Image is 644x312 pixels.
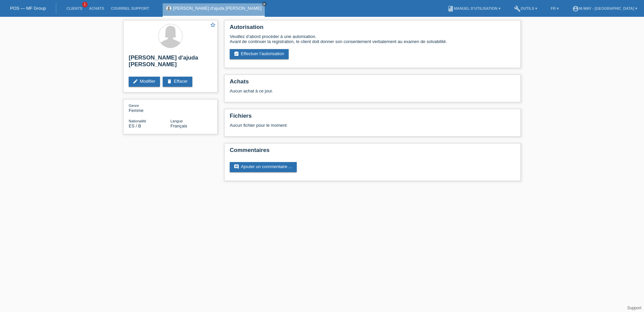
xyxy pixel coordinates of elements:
[230,78,515,88] h2: Achats
[263,2,266,6] i: close
[230,24,515,34] h2: Autorisation
[447,5,454,12] i: book
[170,119,183,123] span: Langue
[63,6,86,10] a: Clients
[234,164,239,169] i: comment
[230,34,515,44] div: Veuillez d’abord procéder à une autorisation. Avant de continuer la registration, le client doit ...
[167,79,172,84] i: delete
[129,77,160,87] a: editModifier
[230,162,297,172] a: commentAjouter un commentaire ...
[133,79,138,84] i: edit
[230,123,436,128] div: Aucun fichier pour le moment
[129,54,212,71] h2: [PERSON_NAME] d'ajuda [PERSON_NAME]
[163,77,192,87] a: deleteEffacer
[170,123,187,128] span: Français
[129,119,146,123] span: Nationalité
[230,49,289,59] a: assignment_turned_inEffectuer l’autorisation
[210,22,216,28] i: star_border
[514,5,521,12] i: build
[86,6,107,10] a: Achats
[129,103,170,113] div: Femme
[173,6,262,11] a: [PERSON_NAME] d'ajuda [PERSON_NAME]
[107,6,152,10] a: Courriel Support
[569,6,641,10] a: account_circlem-way - [GEOGRAPHIC_DATA] ▾
[210,22,216,29] a: star_border
[230,113,515,123] h2: Fichiers
[230,88,515,99] div: Aucun achat à ce jour.
[262,2,267,6] a: close
[572,5,579,12] i: account_circle
[230,147,515,157] h2: Commentaires
[444,6,504,10] a: bookManuel d’utilisation ▾
[10,6,46,11] a: POS — MF Group
[627,306,641,310] a: Support
[82,2,88,7] span: 1
[234,51,239,56] i: assignment_turned_in
[511,6,541,10] a: buildOutils ▾
[129,123,141,128] span: Espagne / B / 24.10.2023
[547,6,562,10] a: FR ▾
[129,104,139,108] span: Genre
